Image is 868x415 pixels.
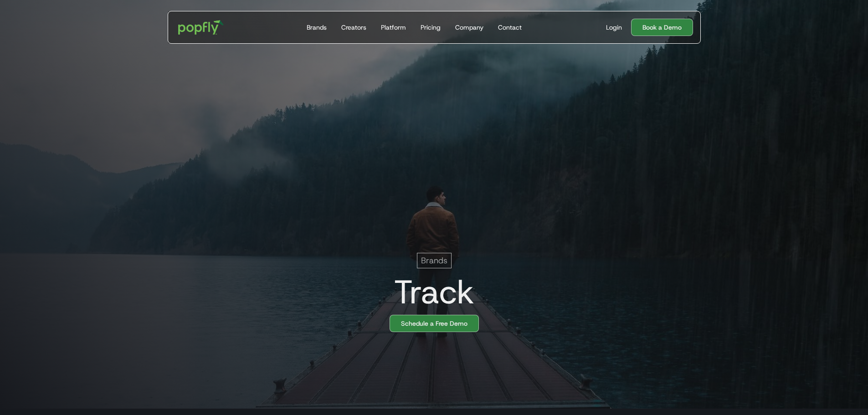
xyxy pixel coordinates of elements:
div: Login [606,23,622,32]
a: Pricing [417,11,444,43]
div: Contact [498,23,522,32]
h1: Track [386,274,474,310]
a: Login [602,23,626,32]
a: Platform [377,11,410,43]
a: Creators [338,11,370,43]
a: home [172,14,231,41]
a: Book a Demo [631,19,693,36]
div: Platform [381,23,406,32]
a: Contact [494,11,525,43]
div: Creators [341,23,366,32]
a: Company [452,11,487,43]
p: Brands [421,255,447,266]
div: Brands [307,23,327,32]
a: Brands [303,11,330,43]
div: Pricing [421,23,441,32]
a: Schedule a Free Demo [390,315,479,332]
div: Company [455,23,483,32]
